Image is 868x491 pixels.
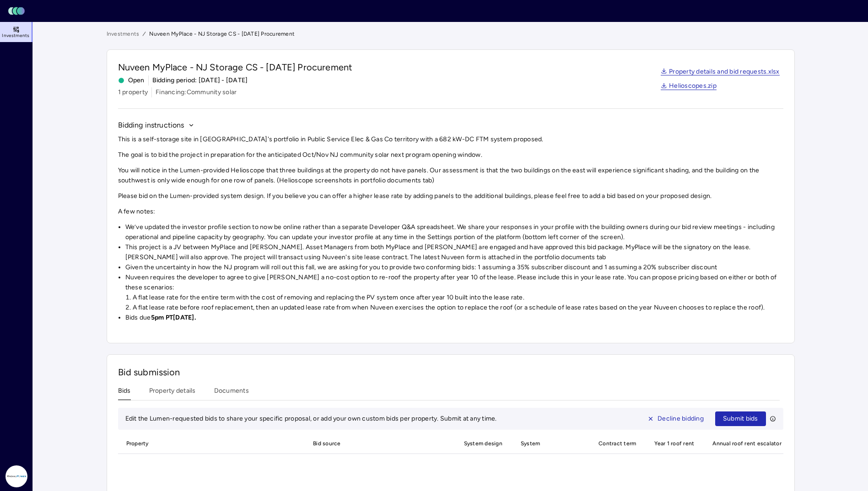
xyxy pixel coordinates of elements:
[133,303,783,313] li: A flat lease rate before roof replacement, then an updated lease rate from when Nuveen exercises ...
[214,386,249,400] button: Documents
[125,262,783,272] li: Given the uncertainty in how the NJ program will roll out this fall, we are asking for you to pro...
[118,367,180,378] span: Bid submission
[118,120,194,131] button: Bidding instructions
[118,150,783,160] p: The goal is to bid the project in preparation for the anticipated Oct/Nov NJ community solar next...
[126,465,222,472] span: [STREET_ADDRESS][PERSON_NAME]
[118,75,145,85] span: Open
[151,314,196,321] strong: 5pm PT[DATE].
[649,433,700,454] span: Year 1 roof rent
[125,222,783,242] li: We’ve updated the investor profile section to now be online rather than a separate Developer Q&A ...
[593,464,642,486] div: 20 years
[661,83,717,90] a: Helioscopes.zip
[118,207,783,217] p: A few notes:
[661,69,780,76] a: Property details and bid requests.xlsx
[107,29,140,38] a: Investments
[723,414,758,424] span: Submit bids
[523,473,578,482] span: 682 kW / 550 kW
[320,475,360,484] span: Lumen request
[107,29,795,38] nav: breadcrumb
[658,414,704,424] span: Decline bidding
[149,386,196,400] button: Property details
[458,433,508,454] span: System design
[126,473,222,480] span: [STREET_ADDRESS]
[2,33,29,38] span: Investments
[246,464,297,475] button: Provide bid
[307,433,451,454] span: Bid source
[118,87,148,97] span: 1 property
[707,433,787,454] span: Annual roof rent escalator
[118,165,783,186] p: You will notice in the Lumen-provided Helioscope that three buildings at the property do not have...
[572,475,579,481] sub: AC
[118,386,131,400] button: Bids
[156,87,237,97] span: Financing: Community solar
[593,433,642,454] span: Contract term
[515,433,586,454] span: System
[542,475,549,481] sub: DC
[252,465,281,474] span: Provide bid
[118,433,231,454] span: Property
[118,61,353,74] span: Nuveen MyPlace - NJ Storage CS - [DATE] Procurement
[5,465,27,487] img: Radial Power
[125,242,783,262] li: This project is a JV between MyPlace and [PERSON_NAME]. Asset Managers from both MyPlace and [PER...
[152,75,248,85] span: Bidding period: [DATE] - [DATE]
[707,464,787,486] div: 0.0%
[126,464,222,473] a: [STREET_ADDRESS][PERSON_NAME]
[149,29,295,38] span: Nuveen MyPlace - NJ Storage CS - [DATE] Procurement
[468,464,475,471] img: view
[133,293,783,303] li: A flat lease rate for the entire term with the cost of removing and replacing the PV system once ...
[118,134,783,144] p: This is a self-storage site in [GEOGRAPHIC_DATA]'s portfolio in Public Service Elec & Gas Co terr...
[118,191,783,201] p: Please bid on the Lumen-provided system design. If you believe you can offer a higher lease rate ...
[118,120,184,131] span: Bidding instructions
[307,464,451,486] div: 35% subscriber discount - Lumen-conforming bid
[649,464,700,486] div: —
[125,313,783,323] li: Bids due
[523,464,544,473] span: Rooftop
[125,415,497,422] span: Edit the Lumen-requested bids to share your specific proposal, or add your own custom bids per pr...
[125,272,783,313] li: Nuveen requires the developer to agree to give [PERSON_NAME] a no-cost option to re-roof the prop...
[640,411,712,426] button: Decline bidding
[715,411,766,426] button: Submit bids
